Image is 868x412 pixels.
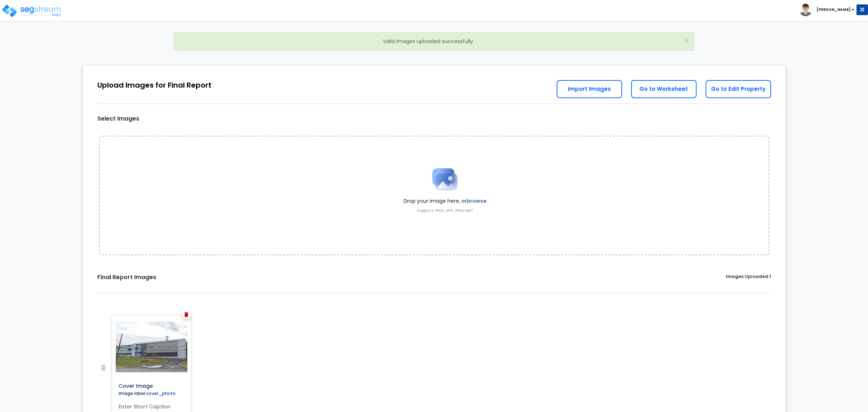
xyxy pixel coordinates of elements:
label: Image label: [116,390,179,398]
button: Close [684,37,689,45]
div: Upload Images for Final Report [97,80,212,91]
label: browse [467,197,486,205]
span: Drop your image here, or [404,197,486,205]
img: Upload Icon [427,161,463,197]
label: cover_photo [146,390,176,396]
img: avatar.png [799,4,812,16]
span: 1 [769,273,771,279]
label: Images Uploaded: [726,273,771,282]
a: Go to Edit Property [706,80,771,98]
span: Valid images uploaded successfully [383,38,473,45]
label: Supports: PNG, JPG, JPEG, HEIC [417,208,473,213]
label: Select Images [97,115,139,123]
label: Final Report Images [97,273,156,282]
span: × [684,35,689,46]
a: Go to Worksheet [631,80,697,98]
img: Trash Icon [184,312,188,317]
input: Enter Short Caption [116,400,187,410]
a: Import Images [557,80,622,98]
b: [PERSON_NAME] [817,7,851,12]
img: drag handle [99,363,108,372]
img: logo_pro_r.png [1,4,63,18]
